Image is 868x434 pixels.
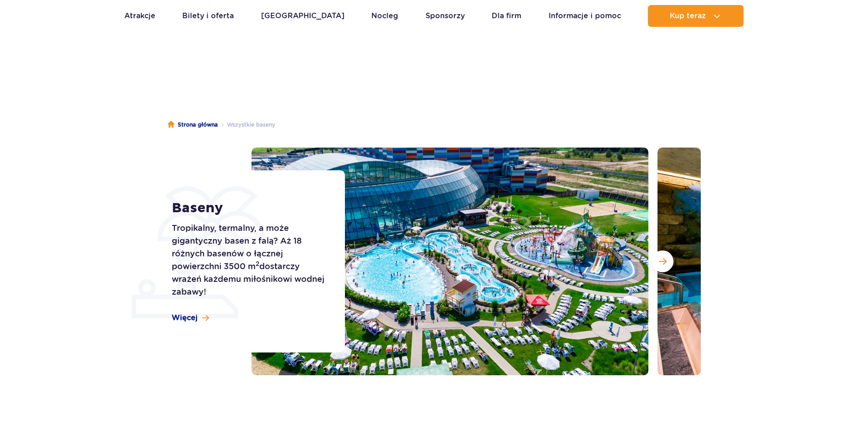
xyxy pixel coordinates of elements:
button: Kup teraz [648,5,744,27]
a: Nocleg [371,5,398,27]
a: Sponsorzy [426,5,465,27]
img: Zewnętrzna część Suntago z basenami i zjeżdżalniami, otoczona leżakami i zielenią [252,148,648,375]
a: Dla firm [492,5,521,27]
button: Następny slajd [652,250,673,272]
span: Więcej [172,313,198,323]
a: Bilety i oferta [182,5,234,27]
a: Więcej [172,313,209,323]
a: Informacje i pomoc [549,5,621,27]
a: Strona główna [168,120,218,129]
a: Atrakcje [124,5,155,27]
span: Kup teraz [670,12,706,20]
h1: Baseny [172,200,324,216]
a: [GEOGRAPHIC_DATA] [261,5,344,27]
sup: 2 [256,260,259,267]
li: Wszystkie baseny [218,120,275,129]
p: Tropikalny, termalny, a może gigantyczny basen z falą? Aż 18 różnych basenów o łącznej powierzchn... [172,222,324,298]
